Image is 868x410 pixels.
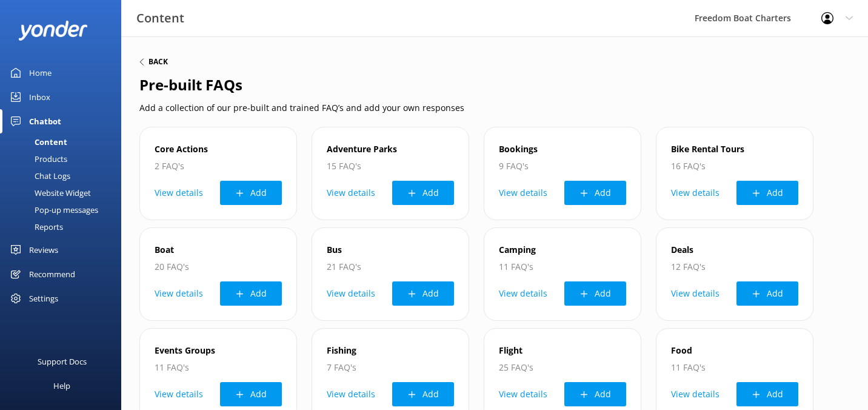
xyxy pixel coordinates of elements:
p: Flight [499,343,626,358]
button: Add [220,181,282,205]
h6: Back [149,58,168,66]
div: Reviews [29,238,58,262]
p: 11 FAQ's [155,360,282,375]
p: 7 FAQ's [327,360,454,375]
p: Add a collection of our pre-built and trained FAQ’s and add your own responses [139,101,850,115]
p: Fishing [327,343,454,358]
button: View details [671,281,719,306]
a: Reports [7,218,121,235]
button: Add [564,281,626,306]
p: Food [671,343,798,358]
p: 11 FAQ's [671,360,798,375]
button: View details [499,382,547,406]
div: Products [7,150,67,167]
button: Back [139,58,168,66]
p: Events Groups [155,343,282,358]
button: View details [671,382,719,406]
button: Add [220,382,282,406]
div: Content [7,133,67,150]
div: Chat Logs [7,167,70,184]
div: Help [53,374,70,398]
button: Add [392,181,454,205]
div: Recommend [29,262,75,286]
button: Add [736,281,798,306]
button: Add [564,181,626,205]
button: View details [155,382,203,406]
p: 12 FAQ's [671,260,798,274]
a: Pop-up messages [7,201,121,218]
button: View details [327,181,375,205]
button: Add [392,382,454,406]
p: 21 FAQ's [327,260,454,274]
p: Bookings [499,142,626,156]
p: 15 FAQ's [327,159,454,173]
button: View details [327,382,375,406]
div: Website Widget [7,184,91,201]
button: Add [392,281,454,306]
p: Core Actions [155,142,282,156]
p: Deals [671,243,798,257]
button: Add [220,281,282,306]
h2: Pre-built FAQs [139,73,850,96]
div: Reports [7,218,63,235]
p: 2 FAQ's [155,159,282,173]
div: Home [29,61,52,85]
button: View details [155,181,203,205]
a: Website Widget [7,184,121,201]
a: Content [7,133,121,150]
button: Add [736,382,798,406]
p: 25 FAQ's [499,360,626,375]
p: 11 FAQ's [499,260,626,274]
button: Add [736,181,798,205]
button: View details [499,181,547,205]
button: View details [327,281,375,306]
p: Bus [327,243,454,257]
div: Chatbot [29,109,61,133]
p: Bike Rental Tours [671,142,798,156]
p: 20 FAQ's [155,260,282,274]
div: Settings [29,286,58,311]
h3: Content [136,8,184,28]
button: View details [671,181,719,205]
a: Products [7,150,121,167]
div: Pop-up messages [7,201,98,218]
p: Camping [499,243,626,257]
img: yonder-white-logo.png [18,21,88,41]
button: View details [499,281,547,306]
a: Chat Logs [7,167,121,184]
p: Boat [155,243,282,257]
p: 9 FAQ's [499,159,626,173]
button: Add [564,382,626,406]
p: 16 FAQ's [671,159,798,173]
button: View details [155,281,203,306]
p: Adventure Parks [327,142,454,156]
div: Support Docs [38,349,87,374]
div: Inbox [29,85,50,109]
